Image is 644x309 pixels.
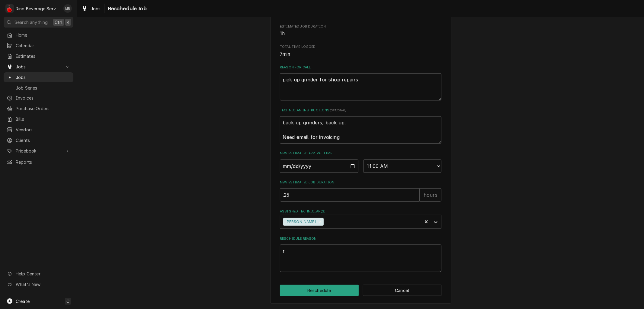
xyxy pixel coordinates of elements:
span: Purchase Orders [16,105,70,112]
span: What's New [16,281,70,288]
div: hours [420,188,441,202]
a: Bills [4,114,73,124]
label: Reschedule Reason [280,236,441,241]
span: ( optional ) [330,109,347,112]
a: Calendar [4,41,73,51]
span: Estimated Job Duration [280,30,441,37]
span: Bills [16,116,70,122]
input: Date [280,159,358,173]
div: Rino Beverage Service's Avatar [5,4,14,13]
span: Estimated Job Duration [280,24,441,29]
a: Jobs [79,4,103,14]
span: Job Series [16,85,70,91]
span: Jobs [91,5,101,12]
label: Technician Instructions [280,108,441,113]
span: K [67,19,69,25]
a: Purchase Orders [4,104,73,113]
a: Go to What's New [4,279,73,289]
span: Ctrl [55,19,62,25]
button: Search anythingCtrlK [4,17,73,28]
div: R [5,4,14,13]
span: Home [16,32,70,38]
span: Calendar [16,42,70,49]
div: Reason For Call [280,65,441,101]
span: Total Time Logged [280,44,441,49]
div: MR [63,4,72,13]
div: [PERSON_NAME] [283,218,317,226]
div: Rino Beverage Service [16,5,60,12]
span: 7min [280,51,290,57]
a: Job Series [4,83,73,93]
label: Assigned Technician(s) [280,209,441,214]
span: 1h [280,31,285,36]
textarea: pick up grinder for shop repairs [280,73,441,100]
span: Vendors [16,127,70,133]
a: Vendors [4,125,73,135]
span: Create [16,299,30,304]
div: Estimated Job Duration [280,24,441,37]
span: Clients [16,137,70,143]
a: Estimates [4,51,73,61]
div: Button Group Row [280,285,441,296]
a: Go to Help Center [4,269,73,279]
span: Total Time Logged [280,51,441,58]
label: Reason For Call [280,65,441,70]
textarea: back up grinders, back up. Need email for invoicing [280,116,441,143]
a: Home [4,30,73,40]
a: Reports [4,157,73,167]
select: Time Select [363,159,442,173]
span: Jobs [16,64,61,70]
a: Go to Pricebook [4,146,73,156]
div: Reschedule Reason [280,236,441,272]
span: Jobs [16,74,70,81]
a: Go to Jobs [4,62,73,72]
div: Assigned Technician(s) [280,209,441,229]
div: Technician Instructions [280,108,441,144]
a: Jobs [4,72,73,82]
div: Remove Graham Wick [317,218,324,226]
label: New Estimated Job Duration [280,180,441,185]
span: Help Center [16,271,70,277]
div: Total Time Logged [280,44,441,58]
label: New Estimated Arrival Time [280,151,441,156]
span: Pricebook [16,148,61,154]
span: Reports [16,159,70,165]
button: Reschedule [280,285,359,296]
a: Clients [4,135,73,145]
div: Button Group [280,285,441,296]
a: Invoices [4,93,73,103]
span: C [66,298,69,304]
button: Cancel [363,285,442,296]
div: New Estimated Arrival Time [280,151,441,173]
span: Reschedule Job [106,5,147,13]
div: Melissa Rinehart's Avatar [63,4,72,13]
div: New Estimated Job Duration [280,180,441,202]
span: Estimates [16,53,70,59]
span: Invoices [16,95,70,101]
span: Search anything [14,19,48,25]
